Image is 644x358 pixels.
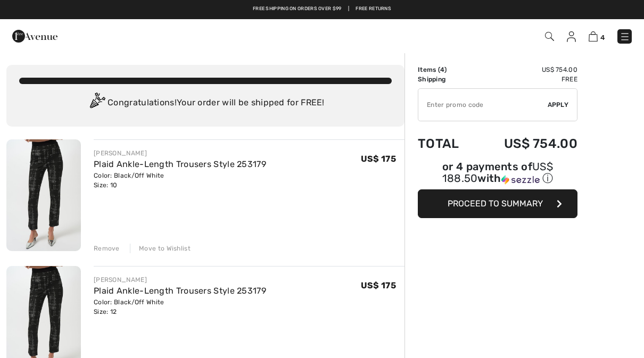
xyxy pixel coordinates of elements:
span: US$ 175 [361,280,396,290]
img: Search [545,32,554,41]
a: 1ère Avenue [12,30,57,40]
img: Shopping Bag [589,31,598,41]
img: Congratulation2.svg [86,93,108,114]
img: My Info [567,31,576,42]
span: US$ 175 [361,154,396,164]
a: Plaid Ankle-Length Trousers Style 253179 [94,286,266,296]
span: | [348,5,349,13]
span: US$ 188.50 [442,160,553,185]
img: Sezzle [501,175,540,185]
a: 4 [589,30,605,43]
span: 4 [600,34,605,41]
div: Congratulations! Your order will be shipped for FREE! [19,93,392,114]
td: Shipping [418,74,475,84]
button: Proceed to Summary [418,189,577,218]
a: Free shipping on orders over $99 [253,5,342,13]
div: [PERSON_NAME] [94,148,266,158]
div: [PERSON_NAME] [94,275,266,285]
td: Free [475,74,577,84]
div: Color: Black/Off White Size: 12 [94,297,266,317]
a: Free Returns [356,5,391,13]
div: Move to Wishlist [130,244,191,253]
img: Plaid Ankle-Length Trousers Style 253179 [6,139,81,251]
img: Menu [620,31,630,42]
td: US$ 754.00 [475,65,577,74]
a: Plaid Ankle-Length Trousers Style 253179 [94,159,266,169]
td: US$ 754.00 [475,126,577,162]
div: or 4 payments of with [418,162,577,186]
input: Promo code [418,89,548,121]
div: Color: Black/Off White Size: 10 [94,171,266,190]
span: Apply [548,100,569,110]
span: Proceed to Summary [448,198,543,209]
div: or 4 payments ofUS$ 188.50withSezzle Click to learn more about Sezzle [418,162,577,189]
img: 1ère Avenue [12,26,57,47]
td: Total [418,126,475,162]
td: Items ( ) [418,65,475,74]
div: Remove [94,244,120,253]
span: 4 [440,66,444,73]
